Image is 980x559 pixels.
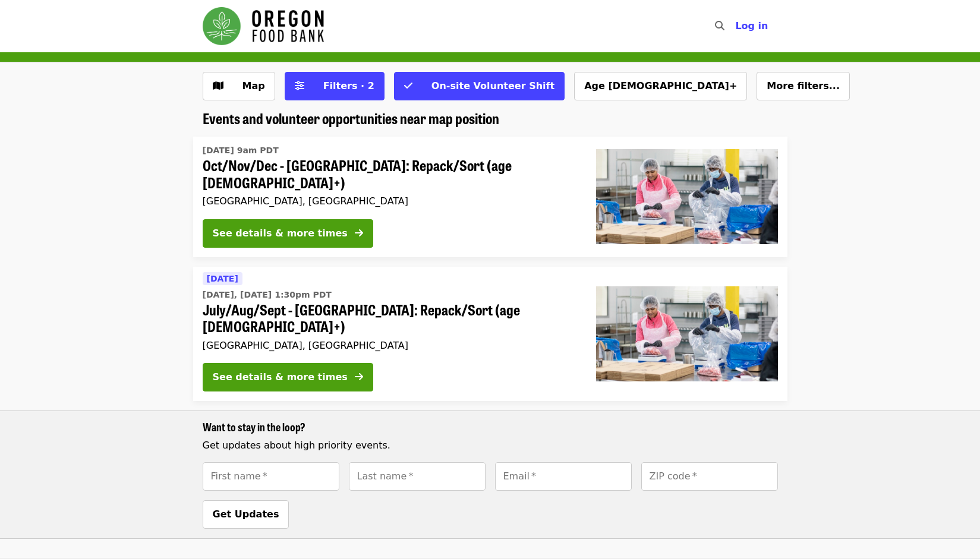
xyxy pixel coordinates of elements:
div: See details & more times [213,226,348,241]
button: Show map view [203,72,275,100]
span: Oct/Nov/Dec - [GEOGRAPHIC_DATA]: Repack/Sort (age [DEMOGRAPHIC_DATA]+) [203,157,577,191]
span: [DATE] [207,274,238,283]
i: map icon [213,80,223,91]
button: On-site Volunteer Shift [394,72,565,100]
img: Oregon Food Bank - Home [203,7,324,45]
span: Log in [735,20,768,31]
span: Get updates about high priority events. [203,440,390,451]
div: [GEOGRAPHIC_DATA], [GEOGRAPHIC_DATA] [203,195,577,207]
input: [object Object] [495,462,632,491]
span: Map [242,80,265,91]
span: Get Updates [213,509,279,520]
button: Age [DEMOGRAPHIC_DATA]+ [574,72,747,100]
a: See details for "Oct/Nov/Dec - Beaverton: Repack/Sort (age 10+)" [193,137,787,257]
i: arrow-right icon [355,228,363,239]
input: [object Object] [349,462,486,491]
span: Filters · 2 [323,80,374,91]
span: Want to stay in the loop? [203,419,305,434]
time: [DATE], [DATE] 1:30pm PDT [203,289,332,301]
button: See details & more times [203,219,373,248]
span: July/Aug/Sept - [GEOGRAPHIC_DATA]: Repack/Sort (age [DEMOGRAPHIC_DATA]+) [203,301,577,336]
button: Get Updates [203,500,289,529]
input: Search [732,12,741,40]
input: [object Object] [641,462,778,491]
button: See details & more times [203,363,373,391]
i: search icon [715,20,724,31]
button: Log in [726,14,777,38]
time: [DATE] 9am PDT [203,144,279,157]
a: See details for "July/Aug/Sept - Beaverton: Repack/Sort (age 10+)" [193,267,787,402]
div: [GEOGRAPHIC_DATA], [GEOGRAPHIC_DATA] [203,340,577,351]
span: Events and volunteer opportunities near map position [203,108,499,128]
button: Filters (2 selected) [285,72,385,100]
button: More filters... [757,72,850,100]
i: sliders-h icon [295,80,304,91]
img: July/Aug/Sept - Beaverton: Repack/Sort (age 10+) organized by Oregon Food Bank [596,286,778,381]
input: [object Object] [203,462,339,491]
span: On-site Volunteer Shift [431,80,554,91]
i: check icon [404,80,412,91]
img: Oct/Nov/Dec - Beaverton: Repack/Sort (age 10+) organized by Oregon Food Bank [596,149,778,244]
div: See details & more times [213,370,348,384]
span: More filters... [767,80,840,91]
i: arrow-right icon [355,371,363,383]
